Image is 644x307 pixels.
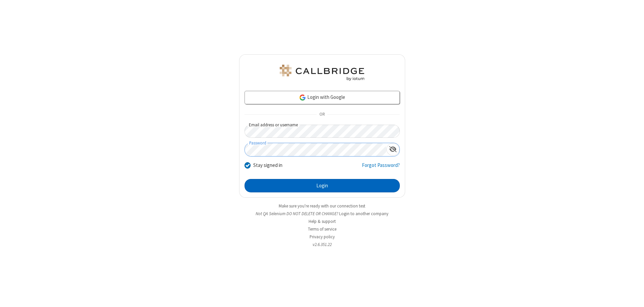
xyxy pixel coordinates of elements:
img: google-icon.png [299,94,306,101]
label: Stay signed in [253,162,282,169]
div: Show password [386,143,399,156]
button: Login [245,179,400,192]
button: Login to another company [339,210,388,217]
li: v2.6.351.22 [239,241,405,248]
a: Privacy policy [310,234,335,240]
a: Make sure you're ready with our connection test [279,203,365,209]
a: Terms of service [308,226,336,232]
img: QA Selenium DO NOT DELETE OR CHANGE [278,65,366,81]
span: OR [317,110,327,119]
a: Help & support [309,219,336,224]
a: Login with Google [245,91,400,104]
a: Forgot Password? [362,162,400,174]
input: Password [245,143,386,156]
input: Email address or username [245,125,400,138]
li: Not QA Selenium DO NOT DELETE OR CHANGE? [239,210,405,217]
